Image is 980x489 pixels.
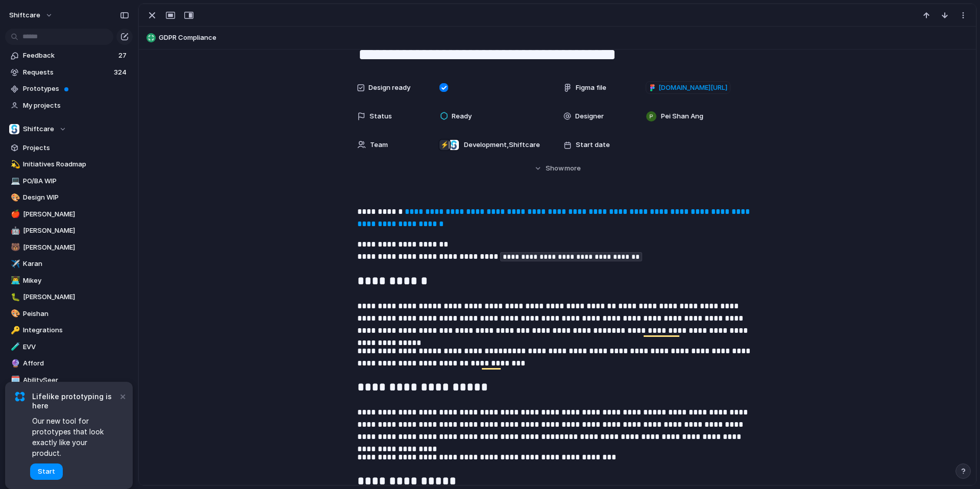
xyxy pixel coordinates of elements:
a: Requests324 [5,65,133,80]
span: Pei Shan Ang [661,111,703,121]
span: Figma file [576,83,606,93]
a: 🍎[PERSON_NAME] [5,207,133,222]
a: 🎨Design WIP [5,190,133,205]
span: Afford [23,358,129,369]
span: [PERSON_NAME] [23,242,129,253]
span: 324 [114,67,129,78]
button: 👨‍💻 [9,276,19,286]
button: 🎨 [9,309,19,319]
a: 🔑Integrations [5,323,133,338]
span: Status [370,111,392,121]
span: Peishan [23,309,129,319]
a: 🗓️AbilitySeer [5,373,133,388]
div: 🎨 [11,308,18,320]
span: Design ready [369,83,410,93]
button: Showmore [357,159,757,178]
span: Requests [23,67,111,78]
a: 🔮Afford [5,356,133,371]
div: 🗓️ [11,374,18,386]
button: Start [30,463,63,480]
span: Prototypes [23,84,129,94]
button: 🍎 [9,209,19,219]
div: 🍎 [11,208,18,220]
span: [PERSON_NAME] [23,226,129,236]
span: Start [38,467,55,477]
button: Dismiss [116,390,129,402]
a: [DOMAIN_NAME][URL] [646,81,730,94]
button: 💻 [9,176,19,186]
button: 💫 [9,159,19,169]
span: Karan [23,259,129,269]
a: Projects [5,140,133,156]
div: 🤖 [11,225,18,237]
button: 🐛 [9,292,19,302]
span: Development , Shiftcare [464,140,540,150]
button: 🧪 [9,342,19,352]
a: Feedback27 [5,48,133,63]
a: 🎨Peishan [5,306,133,322]
span: [DOMAIN_NAME][URL] [658,83,727,93]
span: AbilitySeer [23,375,129,385]
button: Shiftcare [5,121,133,137]
span: Team [370,140,388,150]
a: My projects [5,98,133,113]
div: 👨‍💻Mikey [5,273,133,288]
button: 🐻 [9,242,19,253]
span: [PERSON_NAME] [23,209,129,219]
a: 🧪EVV [5,339,133,355]
span: 27 [118,51,129,61]
span: more [565,163,581,174]
button: shiftcare [5,7,58,23]
button: 🔮 [9,358,19,369]
span: Shiftcare [23,124,54,134]
span: My projects [23,101,129,111]
span: Our new tool for prototypes that look exactly like your product. [32,415,117,458]
a: 🤖[PERSON_NAME] [5,223,133,238]
a: ✈️Karan [5,256,133,272]
a: Prototypes [5,81,133,96]
div: 🔑 [11,325,18,336]
span: GDPR Compliance [159,33,971,43]
div: 🐻 [11,241,18,253]
span: Feedback [23,51,115,61]
a: 🐛[PERSON_NAME] [5,289,133,305]
div: 🐛 [11,291,18,303]
button: 🎨 [9,192,19,203]
div: 💫 [11,159,18,170]
button: 🗓️ [9,375,19,385]
button: 🤖 [9,226,19,236]
button: 🔑 [9,325,19,335]
span: PO/BA WIP [23,176,129,186]
a: 💻PO/BA WIP [5,174,133,189]
div: 🔮 [11,358,18,370]
span: Show [546,163,564,174]
span: [PERSON_NAME] [23,292,129,302]
a: 🐻[PERSON_NAME] [5,240,133,255]
span: EVV [23,342,129,352]
div: 💻 [11,175,18,187]
a: 💫Initiatives Roadmap [5,157,133,172]
div: ⚡ [439,140,450,150]
span: Start date [576,140,610,150]
span: Mikey [23,276,129,286]
span: Projects [23,143,129,153]
span: Design WIP [23,192,129,203]
div: 👨‍💻 [11,275,18,286]
span: Ready [452,111,472,121]
span: Integrations [23,325,129,335]
button: GDPR Compliance [143,30,971,46]
button: ✈️ [9,259,19,269]
span: shiftcare [9,10,40,20]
